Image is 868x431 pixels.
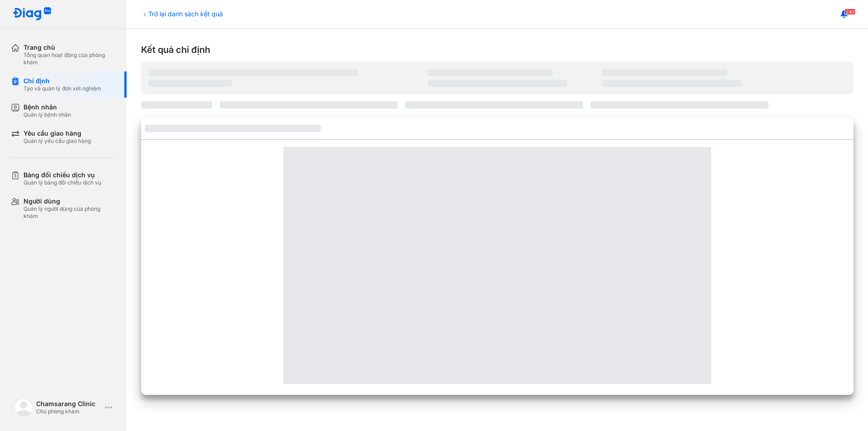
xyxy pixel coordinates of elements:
[141,43,854,56] div: Kết quả chỉ định
[141,9,223,19] div: Trở lại danh sách kết quả
[36,408,101,415] div: Chủ phòng khám
[24,179,101,186] div: Quản lý bảng đối chiếu dịch vụ
[13,7,52,21] img: logo
[24,52,116,66] div: Tổng quan hoạt động của phòng khám
[24,43,116,52] div: Trang chủ
[24,111,71,118] div: Quản lý bệnh nhân
[24,197,116,205] div: Người dùng
[14,398,33,417] img: logo
[24,137,91,145] div: Quản lý yêu cầu giao hàng
[24,171,101,179] div: Bảng đối chiếu dịch vụ
[36,400,101,408] div: Chamsarang Clinic
[24,77,101,85] div: Chỉ định
[24,103,71,111] div: Bệnh nhân
[24,129,91,137] div: Yêu cầu giao hàng
[24,205,116,220] div: Quản lý người dùng của phòng khám
[24,85,101,92] div: Tạo và quản lý đơn xét nghiệm
[844,9,855,15] span: 240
